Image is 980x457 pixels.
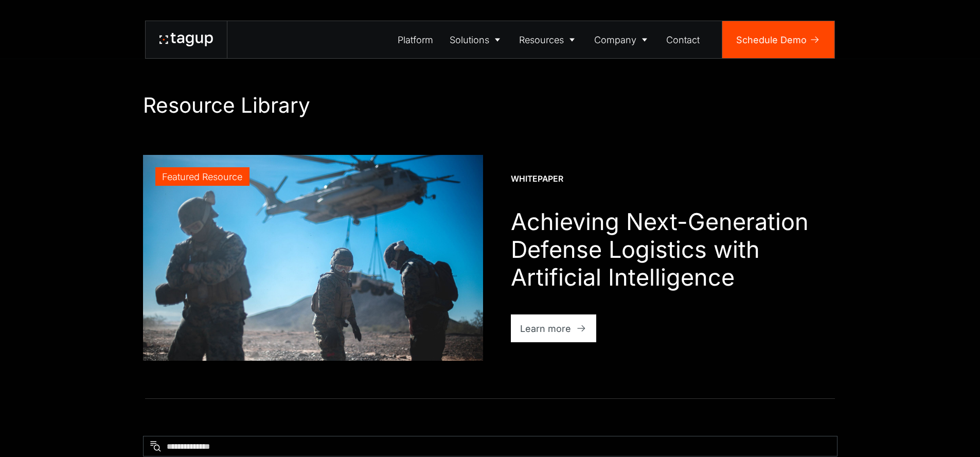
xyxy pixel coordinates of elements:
[390,21,442,58] a: Platform
[519,33,564,47] div: Resources
[520,322,571,336] div: Learn more
[511,208,838,291] h1: Achieving Next-Generation Defense Logistics with Artificial Intelligence
[666,33,700,47] div: Contact
[586,21,658,58] a: Company
[594,33,636,47] div: Company
[143,93,838,118] h1: Resource Library
[398,33,433,47] div: Platform
[658,21,708,58] a: Contact
[450,33,489,47] div: Solutions
[511,173,563,185] div: Whitepaper
[441,21,511,58] a: Solutions
[722,21,834,58] a: Schedule Demo
[143,155,483,361] a: Featured Resource
[162,170,242,184] div: Featured Resource
[511,21,586,58] a: Resources
[511,314,597,342] a: Learn more
[736,33,807,47] div: Schedule Demo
